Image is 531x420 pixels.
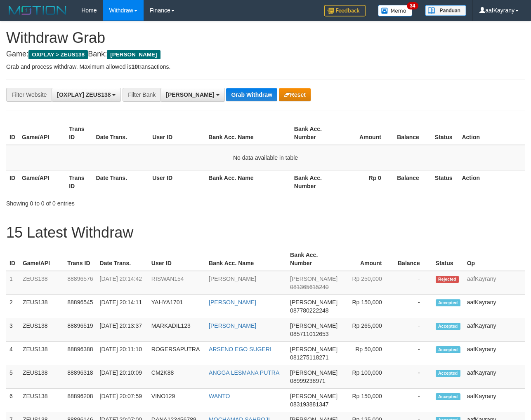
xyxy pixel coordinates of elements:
[97,295,148,318] td: [DATE] 20:14:11
[93,170,149,194] th: Date Trans.
[209,299,256,306] a: [PERSON_NAME]
[6,63,525,71] p: Grab and process withdraw. Maximum allowed is transactions.
[290,275,337,282] span: [PERSON_NAME]
[64,271,96,295] td: 88896576
[6,295,19,318] td: 2
[6,121,19,145] th: ID
[6,4,69,16] img: MOTION_logo.png
[337,121,394,145] th: Amount
[432,247,464,271] th: Status
[209,393,230,399] a: WANTO
[226,88,277,101] button: Grab Withdraw
[205,170,291,194] th: Bank Acc. Name
[394,121,432,145] th: Balance
[28,50,88,59] span: OXPLAY > ZEUS138
[57,91,111,98] span: [OXPLAY] ZEUS138
[287,247,341,271] th: Bank Acc. Number
[205,247,287,271] th: Bank Acc. Name
[123,88,160,102] div: Filter Bank
[6,247,19,271] th: ID
[93,121,149,145] th: Date Trans.
[166,91,214,98] span: [PERSON_NAME]
[148,389,205,412] td: VINO129
[209,322,256,329] a: [PERSON_NAME]
[6,271,19,295] td: 1
[436,346,460,353] span: Accepted
[19,247,64,271] th: Game/API
[432,121,459,145] th: Status
[19,121,66,145] th: Game/API
[19,389,64,412] td: ZEUS138
[64,318,96,342] td: 88896519
[64,247,96,271] th: Trans ID
[394,389,432,412] td: -
[432,170,459,194] th: Status
[290,378,326,384] span: Copy 08999238971 to clipboard
[6,170,19,194] th: ID
[19,295,64,318] td: ZEUS138
[341,342,394,365] td: Rp 50,000
[458,121,525,145] th: Action
[464,295,525,318] td: aafKayrany
[464,247,525,271] th: Op
[290,322,337,329] span: [PERSON_NAME]
[290,369,337,376] span: [PERSON_NAME]
[148,342,205,365] td: ROGERSAPUTRA
[148,318,205,342] td: MARKADIL123
[148,247,205,271] th: User ID
[209,346,271,352] a: ARSENO EGO SUGERI
[378,5,413,16] img: Button%20Memo.svg
[205,121,291,145] th: Bank Acc. Name
[394,295,432,318] td: -
[6,30,525,46] h1: Withdraw Grab
[52,88,121,102] button: [OXPLAY] ZEUS138
[394,271,432,295] td: -
[290,307,328,314] span: Copy 087780222248 to clipboard
[341,389,394,412] td: Rp 150,000
[458,170,525,194] th: Action
[394,342,432,365] td: -
[341,271,394,295] td: Rp 250,000
[6,196,215,208] div: Showing 0 to 0 of 0 entries
[6,365,19,389] td: 5
[6,145,525,170] td: No data available in table
[19,342,64,365] td: ZEUS138
[107,50,160,59] span: [PERSON_NAME]
[279,88,311,101] button: Reset
[148,365,205,389] td: CM2K88
[97,318,148,342] td: [DATE] 20:13:37
[436,370,460,377] span: Accepted
[64,389,96,412] td: 88896208
[97,247,148,271] th: Date Trans.
[464,342,525,365] td: aafKayrany
[337,170,394,194] th: Rp 0
[131,63,138,70] strong: 10
[6,389,19,412] td: 6
[148,295,205,318] td: YAHYA1701
[291,121,338,145] th: Bank Acc. Number
[209,369,279,376] a: ANGGA LESMANA PUTRA
[394,247,432,271] th: Balance
[290,393,337,399] span: [PERSON_NAME]
[19,318,64,342] td: ZEUS138
[324,5,366,16] img: Feedback.jpg
[394,318,432,342] td: -
[436,276,459,283] span: Rejected
[290,354,328,361] span: Copy 081275118271 to clipboard
[6,50,525,58] h4: Game: Bank:
[160,88,224,102] button: [PERSON_NAME]
[341,295,394,318] td: Rp 150,000
[209,275,256,282] a: [PERSON_NAME]
[64,295,96,318] td: 88896545
[97,342,148,365] td: [DATE] 20:11:10
[341,365,394,389] td: Rp 100,000
[394,365,432,389] td: -
[407,2,418,9] span: 34
[290,401,328,408] span: Copy 083193881347 to clipboard
[425,5,466,16] img: panduan.png
[149,121,205,145] th: User ID
[149,170,205,194] th: User ID
[341,318,394,342] td: Rp 265,000
[464,318,525,342] td: aafKayrany
[436,393,460,400] span: Accepted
